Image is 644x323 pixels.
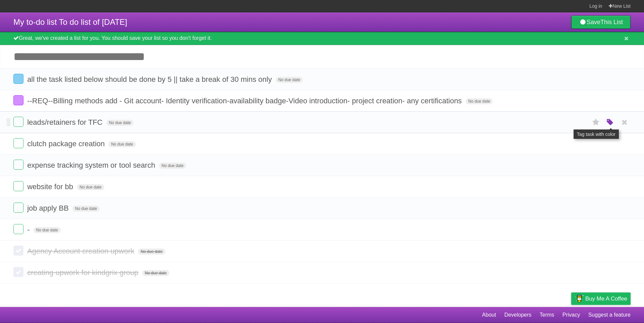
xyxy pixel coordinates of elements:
span: No due date [77,184,104,190]
label: Done [13,138,23,148]
span: Agency Account creation upwork [27,247,136,255]
b: This List [600,19,623,25]
span: My to-do list To do list of [DATE] [13,17,127,26]
span: creating upwork for kindgrix group [27,268,140,277]
span: expense tracking system or tool search [27,161,157,169]
span: clutch package creation [27,140,106,148]
label: Done [13,203,23,213]
a: Buy me a coffee [571,292,631,305]
a: Privacy [562,309,580,321]
label: Star task [590,117,602,128]
span: Buy me a coffee [585,293,627,305]
img: Buy me a coffee [575,293,584,304]
span: No due date [106,120,133,126]
label: Done [13,160,23,170]
span: --REQ--Billing methods add - Git account- Identity verification-availability badge-Video introduc... [27,97,464,105]
span: No due date [34,227,61,233]
span: No due date [108,141,136,147]
a: Developers [504,309,531,321]
span: No due date [72,206,100,212]
label: Done [13,224,23,234]
span: job apply BB [27,204,70,212]
label: Done [13,246,23,256]
span: leads/retainers for TFC [27,118,104,126]
label: Done [13,117,23,127]
label: Done [13,95,23,105]
span: all the task listed below should be done by 5 || take a break of 30 mins only [27,75,273,84]
label: Done [13,181,23,191]
span: No due date [466,98,493,104]
span: No due date [159,163,186,169]
a: Suggest a feature [588,309,631,321]
span: No due date [276,77,303,83]
span: No due date [138,249,165,255]
a: About [482,309,496,321]
label: Done [13,267,23,277]
a: SaveThis List [571,15,631,29]
span: No due date [142,270,169,276]
span: - [27,225,31,234]
span: website for bb [27,182,75,191]
a: Terms [540,309,554,321]
label: Done [13,74,23,84]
